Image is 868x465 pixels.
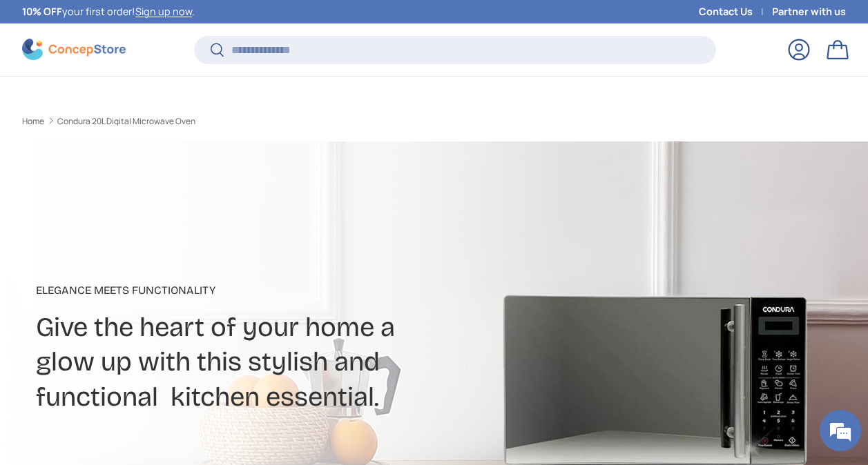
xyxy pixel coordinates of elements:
[22,115,459,128] nav: Breadcrumbs
[36,310,566,414] h2: Give the heart of your home a glow up with this stylish and functional kitchen essential.
[22,5,62,18] strong: 10% OFF
[22,39,126,60] img: ConcepStore
[135,5,192,18] a: Sign up now
[22,117,44,126] a: Home
[57,117,195,126] a: Condura 20L Digital Microwave Oven
[36,282,566,299] p: Elegance meets functionality
[22,4,195,19] p: your first order! .
[699,4,772,19] a: Contact Us
[772,4,846,19] a: Partner with us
